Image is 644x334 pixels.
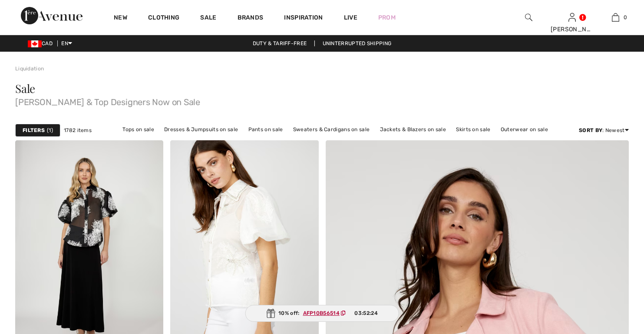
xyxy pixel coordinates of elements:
a: Sweaters & Cardigans on sale [289,124,374,135]
span: 1 [47,126,53,134]
a: New [114,14,127,23]
img: Gift.svg [266,309,275,318]
a: Dresses & Jumpsuits on sale [160,124,242,135]
div: [PERSON_NAME] [551,25,593,34]
a: Liquidation [15,66,44,72]
a: Outerwear on sale [496,124,552,135]
span: 0 [624,13,627,21]
span: EN [61,40,72,46]
img: Canadian Dollar [28,40,42,47]
a: Pants on sale [244,124,287,135]
a: Tops on sale [118,124,159,135]
a: Sign In [568,13,576,21]
strong: Filters [23,126,45,134]
img: My Bag [612,12,619,23]
span: CAD [28,40,56,46]
div: : Newest [579,126,629,134]
span: 1782 items [64,126,92,134]
img: My Info [568,12,576,23]
span: 03:52:24 [354,309,377,317]
a: Jackets & Blazers on sale [376,124,451,135]
a: Live [344,13,357,22]
a: Sale [200,14,216,23]
a: Prom [378,13,396,22]
a: Skirts on sale [452,124,495,135]
a: Brands [238,14,264,23]
strong: Sort By [579,127,602,133]
ins: AFP10B56514 [303,310,340,316]
span: Inspiration [284,14,323,23]
img: search the website [525,12,532,23]
span: [PERSON_NAME] & Top Designers Now on Sale [15,94,629,106]
a: Clothing [148,14,179,23]
img: 1ère Avenue [21,7,83,24]
span: Sale [15,81,35,96]
div: 10% off: [245,305,399,322]
a: 0 [594,12,637,23]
